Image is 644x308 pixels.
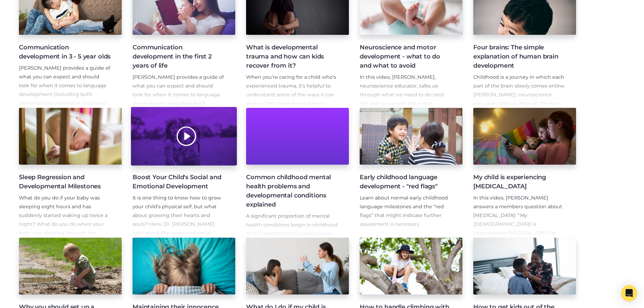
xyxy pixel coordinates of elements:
: It is one thing to know how to grow your child’s physical self, but what about growing their hear... [133,195,224,280]
p: What do you do if your baby was sleeping eight hours and has suddenly started waking up twice a n... [19,194,111,281]
span: [PERSON_NAME] provides a guide of what you can expect and should look for when it comes to langua... [19,65,110,115]
h4: Neuroscience and motor development - what to do and what to avoid [360,43,452,70]
div: Open Intercom Messenger [621,285,637,301]
h4: My child is experiencing [MEDICAL_DATA] [473,173,565,191]
h4: Four brains: The simple explanation of human brain development [473,43,565,70]
h4: Communication development in 3 - 5 year olds [19,43,111,61]
span: [PERSON_NAME] provides a guide of what you can expect and should look for when it comes to langua... [133,74,224,124]
p: In this video, [PERSON_NAME] answers a members question about [MEDICAL_DATA]: “ [473,194,565,273]
h4: Common childhood mental health problems and developmental conditions explained [246,173,338,209]
a: Early childhood language development - "red flags" Learn about normal early childhood language mi... [360,108,462,238]
p: Learn about normal early childhood language milestones and the “red flags” that might indicate fu... [360,194,452,229]
span: In this video, [PERSON_NAME], neuroscience educator, talks us through what we need to do (and not... [360,74,444,115]
a: Boost Your Child's Social and Emotional Development It is one thing to know how to grow your chil... [133,108,235,238]
span: When you’re caring for a child who’s experienced trauma, it’s helpful to understand some of the w... [246,74,336,141]
a: My child is experiencing [MEDICAL_DATA] In this video, [PERSON_NAME] answers a members question a... [473,108,576,238]
h4: Early childhood language development - "red flags" [360,173,452,191]
h4: Communication development in the first 2 years of life [133,43,224,70]
h4: Boost Your Child's Social and Emotional Development [133,173,224,191]
a: Common childhood mental health problems and developmental conditions explained A significant prop... [246,108,349,238]
a: Sleep Regression and Developmental Milestones What do you do if your baby was sleeping eight hour... [19,108,122,238]
h4: What is developmental trauma and how can kids recover from it? [246,43,338,70]
h4: Sleep Regression and Developmental Milestones [19,173,111,191]
span: Childhood is a journey in which each part of the brain slowly comes online. [PERSON_NAME], neuros... [473,74,565,133]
